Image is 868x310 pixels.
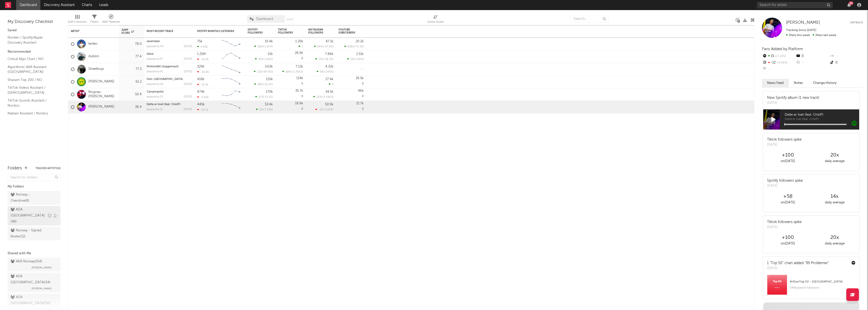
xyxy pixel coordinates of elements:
[765,194,811,200] div: +58
[184,58,192,60] div: [DATE]
[8,98,56,108] a: TikTok Sounds Assistant / Nordics
[11,207,46,225] div: ADA [GEOGRAPHIC_DATA] ( 48 )
[254,70,273,73] div: ( )
[762,59,796,66] div: -12
[264,58,272,61] span: -3.81 %
[254,83,273,86] div: ( )
[147,58,163,60] div: popularity: 57
[796,59,829,66] div: --
[8,184,61,190] div: My Folders
[121,41,142,47] div: 78.0
[71,30,109,33] div: Artist
[776,61,787,64] span: -9.09 %
[197,103,205,106] div: 445k
[36,167,61,170] button: Tracked Artists(6)
[8,85,56,95] a: TikTok Videos Assistant / [DEMOGRAPHIC_DATA]
[829,59,863,66] div: 0
[11,228,46,240] div: Norway - Signed Roster ( 12 )
[786,34,836,37] span: 3 fans last week
[8,49,61,55] div: Recommended
[850,20,863,25] button: Untrack
[347,57,364,61] div: ( )
[32,265,52,271] span: [PERSON_NAME]
[805,261,829,265] a: "99 Problemer"
[184,45,192,48] div: [DATE]
[326,40,333,43] div: 47.1k
[322,96,333,99] span: +5.43k %
[184,83,192,86] div: [DATE]
[278,50,303,63] div: 0
[762,66,796,73] div: --
[811,152,858,158] div: 20 x
[356,40,364,43] div: 20.2k
[315,108,333,111] div: ( )
[147,83,163,86] div: popularity: 56
[220,63,243,76] svg: Chart title
[767,137,802,142] div: Tiktok followers spike
[765,235,811,241] div: +100
[287,18,293,21] button: Save
[315,57,333,61] div: ( )
[324,71,333,73] span: +245 %
[121,104,142,110] div: 36.4
[323,45,333,48] span: +37.6 %
[314,45,333,48] div: ( )
[88,54,99,59] a: dublon
[265,103,273,106] div: 53.4k
[256,108,273,111] div: ( )
[765,158,811,164] div: on [DATE]
[184,70,192,73] div: [DATE]
[811,241,858,247] div: daily average
[317,45,322,48] span: 344
[147,90,164,93] a: Campingstol
[571,15,609,23] input: Search...
[266,78,273,81] div: 110k
[88,90,116,99] a: Ringnes-[PERSON_NAME]
[767,225,802,230] div: [DATE]
[295,51,303,55] div: 26.9k
[317,96,321,99] span: 213
[765,152,811,158] div: +100
[302,45,303,48] span: 2
[319,108,323,111] span: -12
[785,112,859,118] span: Dette er livet (feat. OnklP)
[263,45,272,48] span: +1.87 %
[8,111,56,116] a: Nielsen Assistant / Nordics
[356,102,364,105] div: 21.7k
[319,58,323,61] span: 145
[774,55,786,58] span: +7.14 %
[147,65,192,68] div: Misforstått (Juggernaut)
[278,28,296,34] div: TikTok Followers
[8,19,61,25] div: My Discovery Checklist
[278,101,303,113] div: 0
[147,65,178,68] a: Misforstått (Juggernaut)
[8,27,61,34] div: Saved
[282,70,303,73] div: ( )
[197,90,205,94] div: 874k
[257,45,262,48] span: 218
[767,261,829,266] div: 1 "Top 50" chart added
[184,108,192,111] div: [DATE]
[790,279,855,285] div: # 45 on Top 50 - [GEOGRAPHIC_DATA]
[762,79,789,87] button: News Feed
[147,30,185,33] div: Most Recent Track
[259,108,262,111] span: 15
[147,40,192,43] div: seventeen
[147,78,183,81] a: Fest i [GEOGRAPHIC_DATA]
[121,28,134,35] div: Jump Score
[220,76,243,88] svg: Chart title
[220,38,243,50] svg: Chart title
[8,191,61,205] a: Norway - Overdrive(8)
[278,76,303,88] div: 0
[811,200,858,206] div: daily average
[317,70,333,73] div: ( )
[338,88,364,101] div: 0
[767,142,802,147] div: [DATE]
[220,88,243,101] svg: Chart title
[313,95,333,99] div: ( )
[790,285,855,291] div: 546k playlist followers
[296,77,303,80] div: 114k
[427,19,444,25] div: Jump Score
[265,40,273,43] div: 19.4k
[320,71,323,73] span: 38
